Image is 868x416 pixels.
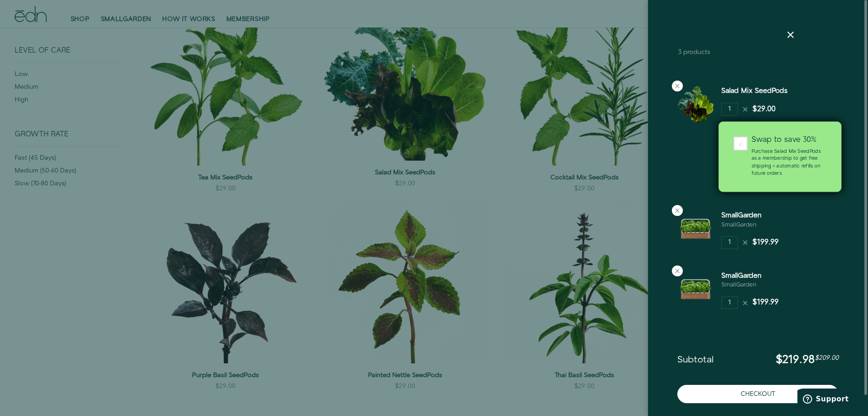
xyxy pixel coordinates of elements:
[753,297,779,308] div: $199.99
[677,385,839,403] button: Checkout
[776,352,815,367] span: $219.98
[677,355,714,366] span: Subtotal
[678,29,729,46] a: Cart
[733,136,748,151] div: ✓
[753,238,779,248] div: $199.99
[815,353,839,362] span: $209.00
[721,86,787,96] a: Salad Mix SeedPods
[752,136,827,144] div: Swap to save 30%
[721,211,762,220] a: SmallGarden
[677,211,714,247] img: SmallGarden - SmallGarden
[721,221,762,229] div: SmallGarden
[753,104,775,115] div: $29.00
[678,48,681,57] span: 3
[752,148,827,178] p: Purchase Salad Mix SeedPods as a membership to get free shipping + automatic refills on future or...
[721,281,762,289] div: SmallGarden
[683,48,710,57] span: products
[721,271,762,281] a: SmallGarden
[677,86,714,123] img: Salad Mix SeedPods
[677,271,714,308] img: SmallGarden - SmallGarden
[797,389,859,411] iframe: Opens a widget where you can find more information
